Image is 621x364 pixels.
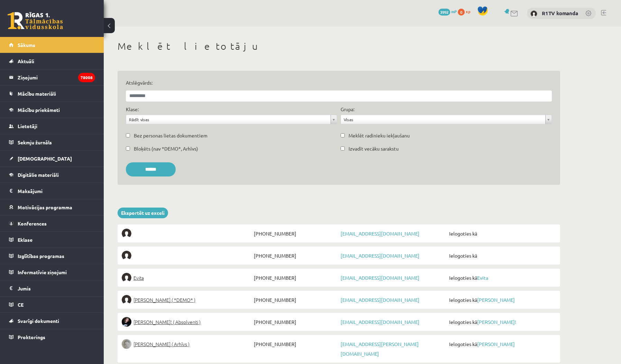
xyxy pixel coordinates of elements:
a: [EMAIL_ADDRESS][DOMAIN_NAME] [341,275,419,281]
span: [PHONE_NUMBER] [252,295,339,305]
img: Lelde Braune [122,339,131,349]
img: Sofija Anrio-Karlauska! [122,317,131,327]
span: Jumis [18,285,31,291]
a: Svarīgi dokumenti [9,313,95,329]
a: [PERSON_NAME]! [477,319,516,325]
span: Eklase [18,237,33,243]
label: Grupa: [341,106,354,113]
span: [PHONE_NUMBER] [252,229,339,238]
span: Ielogoties kā [447,339,556,349]
a: [EMAIL_ADDRESS][DOMAIN_NAME] [341,297,419,303]
a: [EMAIL_ADDRESS][PERSON_NAME][DOMAIN_NAME] [341,341,419,357]
span: Visas [344,115,543,124]
a: 0 xp [458,9,474,14]
span: Ielogoties kā [447,295,556,305]
a: [EMAIL_ADDRESS][DOMAIN_NAME] [341,252,419,259]
legend: Maksājumi [18,183,95,199]
a: Eklase [9,232,95,248]
img: Evita [122,273,131,282]
label: Klase: [126,106,139,113]
span: [PHONE_NUMBER] [252,339,339,349]
a: Evita [122,273,252,282]
a: Informatīvie ziņojumi [9,264,95,280]
span: xp [466,9,470,14]
span: Sākums [18,42,35,48]
legend: Ziņojumi [18,69,95,85]
a: Aktuāli [9,53,95,69]
a: Digitālie materiāli [9,167,95,183]
span: Mācību materiāli [18,90,56,97]
span: Informatīvie ziņojumi [18,269,67,275]
span: Evita [133,273,144,282]
span: Proktorings [18,334,45,340]
span: Lietotāji [18,123,37,129]
a: CE [9,297,95,313]
span: [PERSON_NAME]! ( Absolventi ) [133,317,201,327]
span: 0 [458,9,465,16]
a: [PERSON_NAME] ( *DEMO* ) [122,295,252,305]
a: [PERSON_NAME] ( Arhīvs ) [122,339,252,349]
a: Motivācijas programma [9,199,95,215]
span: Rādīt visas [129,115,328,124]
a: [EMAIL_ADDRESS][DOMAIN_NAME] [341,230,419,237]
a: R1TV komanda [542,10,578,17]
span: Ielogoties kā [447,251,556,260]
span: 3992 [438,9,450,16]
span: [PHONE_NUMBER] [252,273,339,282]
a: [PERSON_NAME] [477,297,515,303]
label: Izvadīt vecāku sarakstu [349,145,399,152]
span: mP [451,9,457,14]
a: Evita [477,275,488,281]
span: [PHONE_NUMBER] [252,317,339,327]
span: Izglītības programas [18,253,64,259]
a: Lietotāji [9,118,95,134]
label: Bloķēts (nav *DEMO*, Arhīvs) [134,145,198,152]
a: Ziņojumi78008 [9,69,95,85]
a: Mācību priekšmeti [9,102,95,118]
label: Atslēgvārds: [126,79,552,86]
i: 78008 [78,73,95,82]
span: [PERSON_NAME] ( *DEMO* ) [133,295,195,305]
a: 3992 mP [438,9,457,14]
a: Jumis [9,280,95,296]
span: Mācību priekšmeti [18,107,60,113]
a: [DEMOGRAPHIC_DATA] [9,151,95,166]
a: Visas [341,115,552,124]
a: Mācību materiāli [9,86,95,102]
a: Rīgas 1. Tālmācības vidusskola [8,12,63,29]
span: Konferences [18,220,47,227]
a: Maksājumi [9,183,95,199]
span: CE [18,301,24,308]
a: Izglītības programas [9,248,95,264]
a: [EMAIL_ADDRESS][DOMAIN_NAME] [341,319,419,325]
span: Motivācijas programma [18,204,72,210]
span: Ielogoties kā [447,317,556,327]
label: Bez personas lietas dokumentiem [134,132,207,139]
span: [PHONE_NUMBER] [252,251,339,260]
a: [PERSON_NAME] [477,341,515,347]
a: Rādīt visas [126,115,337,124]
span: Ielogoties kā [447,229,556,238]
span: Digitālie materiāli [18,172,59,178]
span: [PERSON_NAME] ( Arhīvs ) [133,339,189,349]
a: Eksportēt uz exceli [118,208,168,218]
a: Sekmju žurnāls [9,134,95,150]
label: Meklēt radinieku iekļaušanu [349,132,410,139]
a: [PERSON_NAME]! ( Absolventi ) [122,317,252,327]
a: Sākums [9,37,95,53]
h1: Meklēt lietotāju [118,40,560,52]
span: Aktuāli [18,58,34,64]
span: Ielogoties kā [447,273,556,282]
img: Elīna Elizabete Ancveriņa [122,295,131,305]
a: Proktorings [9,329,95,345]
img: R1TV komanda [530,10,537,17]
span: [DEMOGRAPHIC_DATA] [18,155,72,162]
span: Svarīgi dokumenti [18,318,59,324]
a: Konferences [9,215,95,231]
span: Sekmju žurnāls [18,139,52,145]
